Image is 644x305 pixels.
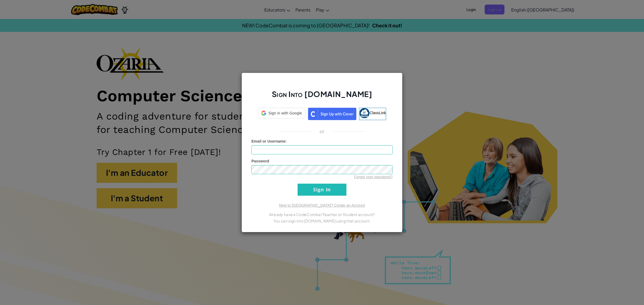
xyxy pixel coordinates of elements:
input: Sign In [298,184,346,196]
a: Sign in with Google [258,108,305,120]
img: classlink-logo-small.png [359,108,369,118]
div: Sign in with Google [258,108,305,118]
a: Forgot your password? [354,175,393,179]
a: New to [GEOGRAPHIC_DATA]? Create an Account [279,203,365,207]
p: You can sign into [DOMAIN_NAME] using that account. [251,218,393,224]
p: Already have a CodeCombat Teacher or Student account? [251,211,393,218]
span: Password [251,159,269,163]
span: Email or Username [251,139,286,143]
label: : [251,139,287,144]
h2: Sign Into [DOMAIN_NAME] [251,89,393,105]
span: Sign in with Google [268,110,302,116]
span: ClassLink [369,111,386,115]
img: clever_sso_button@2x.png [308,108,356,120]
p: or [320,128,325,135]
